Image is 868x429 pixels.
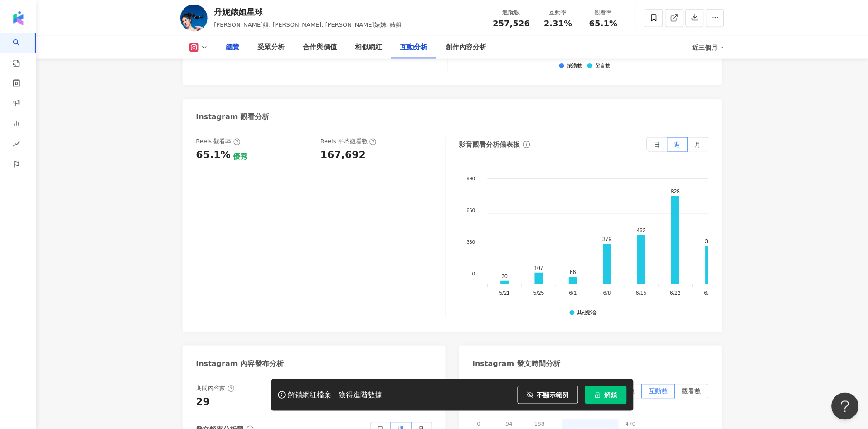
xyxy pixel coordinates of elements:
[401,42,428,53] div: 互動分析
[670,290,681,297] tspan: 6/22
[674,141,681,148] span: 週
[320,137,377,145] div: Reels 平均觀看數
[595,392,601,398] span: lock
[654,141,660,148] span: 日
[180,5,208,32] img: KOL Avatar
[320,148,366,162] div: 167,692
[577,310,597,316] div: 其他影音
[467,208,475,213] tspan: 660
[522,140,532,149] span: info-circle
[604,290,611,297] tspan: 6/8
[214,21,402,28] span: [PERSON_NAME]姐, [PERSON_NAME], [PERSON_NAME]婊姊, 婊姐
[585,386,627,404] button: 解鎖
[258,42,285,53] div: 受眾分析
[499,290,510,297] tspan: 5/21
[518,386,578,404] button: 不顯示範例
[569,290,577,297] tspan: 6/1
[226,42,240,53] div: 總覽
[467,176,475,182] tspan: 990
[567,63,582,69] div: 按讚數
[196,137,241,145] div: Reels 觀看率
[541,8,576,17] div: 互動率
[473,359,561,369] div: Instagram 發文時間分析
[196,112,270,122] div: Instagram 觀看分析
[544,19,572,28] span: 2.31%
[233,152,247,162] div: 優秀
[595,63,610,69] div: 留言數
[11,11,25,25] img: logo icon
[605,391,617,399] span: 解鎖
[13,135,20,155] span: rise
[587,8,621,17] div: 觀看率
[589,19,617,28] span: 65.1%
[459,140,520,149] div: 影音觀看分析儀表板
[13,33,31,68] a: search
[214,6,402,18] div: 丹妮婊姐星球
[537,391,569,399] span: 不顯示範例
[493,19,530,28] span: 257,526
[534,290,545,297] tspan: 5/25
[288,390,383,400] div: 解鎖網紅檔案，獲得進階數據
[636,290,647,297] tspan: 6/15
[693,40,724,55] div: 近三個月
[704,290,715,297] tspan: 6/29
[446,42,487,53] div: 創作內容分析
[493,8,530,17] div: 追蹤數
[467,239,475,245] tspan: 330
[695,141,701,148] span: 月
[472,271,475,276] tspan: 0
[355,42,383,53] div: 相似網紅
[303,42,337,53] div: 合作與價值
[196,359,284,369] div: Instagram 內容發布分析
[196,148,231,162] div: 65.1%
